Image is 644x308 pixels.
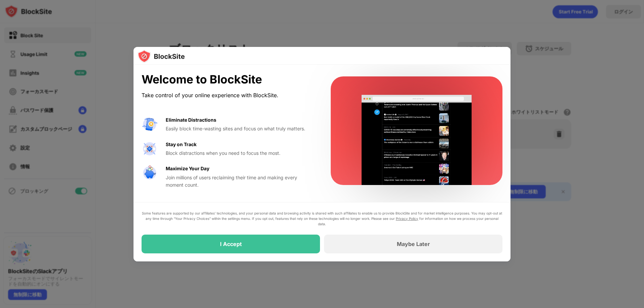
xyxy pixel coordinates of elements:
div: Welcome to BlockSite [142,73,315,86]
img: value-focus.svg [142,141,158,157]
div: Join millions of users reclaiming their time and making every moment count. [166,174,315,189]
img: value-safe-time.svg [142,165,158,181]
div: I Accept [220,241,242,247]
div: Maybe Later [397,241,430,247]
div: Maximize Your Day [166,165,209,172]
img: logo-blocksite.svg [138,50,185,63]
img: value-avoid-distractions.svg [142,116,158,132]
div: Eliminate Distractions [166,116,216,124]
div: Some features are supported by our affiliates’ technologies, and your personal data and browsing ... [142,210,502,227]
div: Stay on Track [166,141,197,148]
div: Take control of your online experience with BlockSite. [142,90,315,100]
div: Block distractions when you need to focus the most. [166,149,315,157]
div: Easily block time-wasting sites and focus on what truly matters. [166,125,315,132]
a: Privacy Policy [396,217,418,221]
